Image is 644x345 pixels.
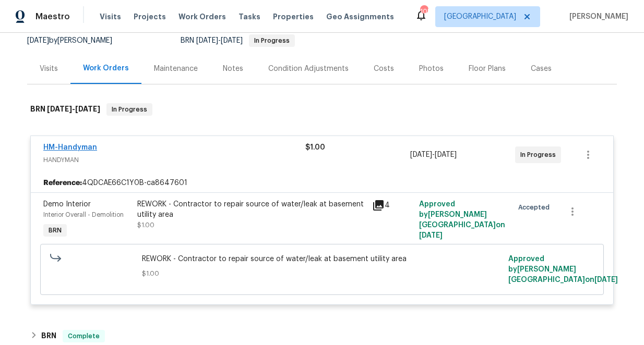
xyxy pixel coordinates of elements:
span: [DATE] [196,37,218,44]
span: BRN [44,225,66,236]
span: Complete [64,331,104,341]
div: Work Orders [83,63,129,73]
div: Maintenance [154,64,198,74]
span: Tasks [238,13,260,20]
span: - [410,150,457,160]
span: Geo Assignments [326,11,394,22]
span: Interior Overall - Demolition [43,212,124,218]
span: Properties [273,11,314,22]
span: [DATE] [221,37,243,44]
div: Condition Adjustments [268,64,349,74]
b: Reference: [43,178,82,188]
span: [DATE] [75,105,100,113]
span: - [196,37,243,44]
span: Demo Interior [43,201,91,208]
div: 105 [420,6,427,17]
div: by [PERSON_NAME] [27,34,125,47]
span: Approved by [PERSON_NAME][GEOGRAPHIC_DATA] on [508,255,618,284]
span: Projects [134,11,166,22]
div: 4 [372,199,413,212]
a: HM-Handyman [43,144,97,151]
div: Cases [531,64,552,74]
h6: BRN [41,330,56,342]
span: In Progress [520,150,560,160]
span: [DATE] [435,151,457,158]
span: [PERSON_NAME] [565,11,628,22]
div: REWORK - Contractor to repair source of water/leak at basement utility area [137,199,366,220]
span: [DATE] [27,37,49,44]
span: HANDYMAN [43,155,305,165]
span: [DATE] [594,276,618,284]
span: Visits [100,11,121,22]
span: Accepted [518,202,554,213]
div: Visits [40,64,58,74]
span: BRN [181,37,295,44]
div: BRN [DATE]-[DATE]In Progress [27,93,617,126]
span: $1.00 [142,268,503,279]
div: 4QDCAE66C1Y0B-ca8647601 [31,174,613,192]
h6: BRN [30,103,100,116]
div: Floor Plans [469,64,506,74]
span: [DATE] [410,151,432,158]
span: [DATE] [47,105,72,113]
div: Photos [419,64,444,74]
span: [DATE] [419,232,443,239]
span: $1.00 [305,144,325,151]
span: - [47,105,100,113]
div: Costs [374,64,394,74]
span: $1.00 [137,222,154,228]
span: REWORK - Contractor to repair source of water/leak at basement utility area [142,254,503,264]
div: Notes [223,64,243,74]
span: Maestro [35,11,70,22]
span: In Progress [108,104,151,115]
span: Work Orders [178,11,226,22]
span: In Progress [250,38,294,44]
span: Approved by [PERSON_NAME][GEOGRAPHIC_DATA] on [419,201,505,239]
span: [GEOGRAPHIC_DATA] [444,11,516,22]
